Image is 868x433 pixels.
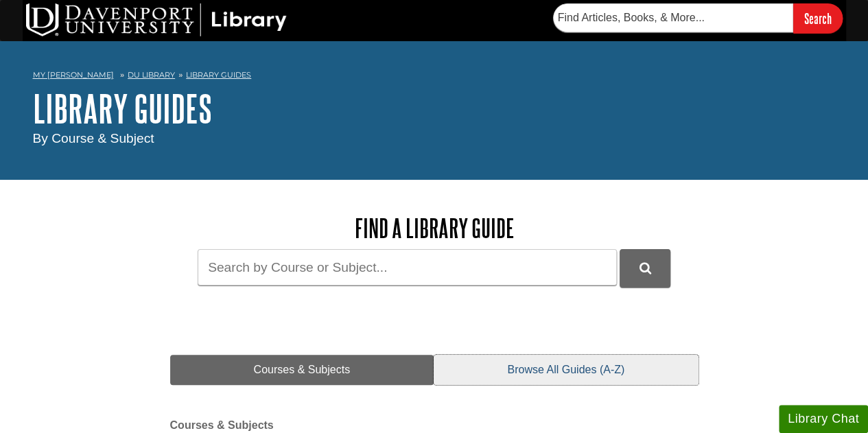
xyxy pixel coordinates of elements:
input: Search by Course or Subject... [198,249,617,285]
form: Searches DU Library's articles, books, and more [553,3,843,33]
button: Library Chat [779,405,868,433]
nav: breadcrumb [33,66,836,88]
a: Library Guides [186,70,251,80]
h1: Library Guides [33,88,836,129]
a: Browse All Guides (A-Z) [434,355,698,385]
i: Search Library Guides [640,262,651,274]
img: DU Library [26,3,287,36]
a: DU Library [128,70,175,80]
input: Find Articles, Books, & More... [553,3,793,32]
h2: Find a Library Guide [170,214,699,242]
a: Courses & Subjects [170,355,434,385]
button: DU Library Guides Search [620,249,670,287]
input: Search [793,3,843,33]
a: My [PERSON_NAME] [33,69,114,81]
div: By Course & Subject [33,129,836,149]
